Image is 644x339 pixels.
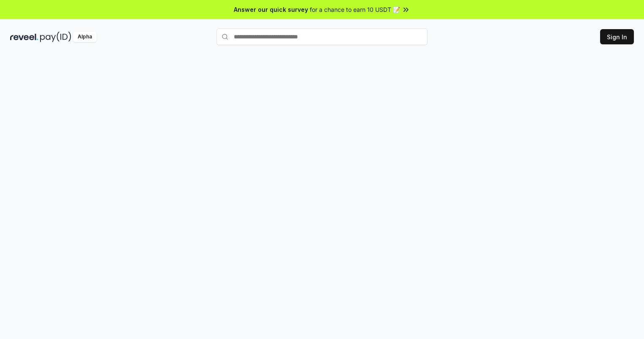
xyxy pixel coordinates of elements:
button: Sign In [600,29,634,44]
img: reveel_dark [10,32,38,42]
span: Answer our quick survey [234,5,308,14]
div: Alpha [73,32,97,42]
img: pay_id [40,32,71,42]
span: for a chance to earn 10 USDT 📝 [310,5,400,14]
